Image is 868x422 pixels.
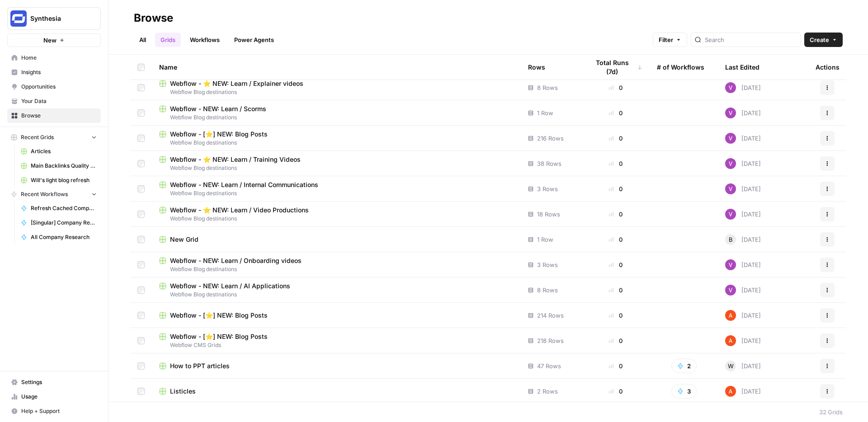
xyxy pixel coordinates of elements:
span: Home [21,54,97,62]
img: u5s9sr84i1zya6e83i9a0udxv2mu [725,209,736,220]
div: [DATE] [725,183,761,194]
span: Your Data [21,97,97,105]
span: B [729,235,733,244]
img: cje7zb9ux0f2nqyv5qqgv3u0jxek [725,335,736,346]
span: 18 Rows [537,210,560,219]
div: Rows [528,55,545,80]
a: Articles [17,144,101,159]
span: Insights [21,68,97,76]
a: Opportunities [7,80,101,94]
a: Listicles [159,387,514,396]
span: Webflow - NEW: Learn / Scorms [170,104,266,113]
div: [DATE] [725,310,761,321]
span: 3 Rows [537,260,558,269]
div: 0 [589,184,642,193]
span: Webflow - [⭐] NEW: Blog Posts [170,130,268,139]
img: cje7zb9ux0f2nqyv5qqgv3u0jxek [725,310,736,321]
span: 38 Rows [537,159,561,168]
div: Name [159,55,514,80]
div: [DATE] [725,108,761,118]
span: Webflow Blog destinations [159,88,514,96]
button: Filter [653,33,687,47]
span: Webflow - [⭐] NEW: Blog Posts [170,311,268,320]
span: Webflow - ⭐️ NEW: Learn / Training Videos [170,155,301,164]
span: Settings [21,378,97,386]
img: u5s9sr84i1zya6e83i9a0udxv2mu [725,108,736,118]
a: Webflow - NEW: Learn / Onboarding videosWebflow Blog destinations [159,256,514,273]
a: Refresh Cached Company Research [17,201,101,216]
span: Recent Grids [21,133,54,141]
a: Your Data [7,94,101,108]
a: Webflow - ⭐️ NEW: Learn / Training VideosWebflow Blog destinations [159,155,514,172]
a: Webflow - ⭐️ NEW: Learn / Explainer videosWebflow Blog destinations [159,79,514,96]
span: 218 Rows [537,336,564,345]
img: u5s9sr84i1zya6e83i9a0udxv2mu [725,259,736,270]
div: Last Edited [725,55,759,80]
span: Webflow - NEW: Learn / Internal Communications [170,180,318,189]
div: [DATE] [725,133,761,144]
div: # of Workflows [657,55,704,80]
a: Webflow - [⭐] NEW: Blog PostsWebflow CMS Grids [159,332,514,349]
div: 0 [589,134,642,143]
span: Refresh Cached Company Research [31,204,97,212]
span: Filter [659,35,673,44]
span: Usage [21,393,97,401]
a: Main Backlinks Quality Checker - MAIN [17,159,101,173]
a: How to PPT articles [159,361,514,370]
a: Will's light blog refresh [17,173,101,188]
div: 0 [589,235,642,244]
span: Webflow Blog destinations [159,291,514,299]
span: How to PPT articles [170,361,230,370]
span: 8 Rows [537,83,558,92]
button: Recent Grids [7,131,101,144]
span: 2 Rows [537,387,558,396]
div: [DATE] [725,209,761,220]
a: Webflow - [⭐] NEW: Blog PostsWebflow Blog destinations [159,130,514,147]
input: Search [705,35,797,44]
div: 0 [589,336,642,345]
div: 32 Grids [819,408,843,417]
div: 0 [589,159,642,168]
span: Opportunities [21,83,97,91]
span: Recent Workflows [21,190,68,198]
span: New Grid [170,235,198,244]
div: [DATE] [725,234,761,245]
img: Synthesia Logo [10,10,27,27]
div: [DATE] [725,259,761,270]
a: Webflow - NEW: Learn / ScormsWebflow Blog destinations [159,104,514,122]
div: [DATE] [725,386,761,397]
img: u5s9sr84i1zya6e83i9a0udxv2mu [725,285,736,295]
span: Webflow CMS Grids [159,341,514,349]
div: [DATE] [725,285,761,295]
a: Home [7,51,101,65]
span: Webflow - NEW: Learn / Onboarding videos [170,256,302,265]
a: Power Agents [229,33,279,47]
span: Help + Support [21,407,97,415]
div: [DATE] [725,335,761,346]
div: Browse [134,11,173,25]
div: 0 [589,83,642,92]
a: Workflows [184,33,225,47]
a: Insights [7,65,101,80]
span: 216 Rows [537,134,564,143]
span: 47 Rows [537,361,561,370]
span: 3 Rows [537,184,558,193]
span: Will's light blog refresh [31,176,97,184]
span: Articles [31,147,97,155]
a: Webflow - [⭐] NEW: Blog Posts [159,311,514,320]
span: Webflow - NEW: Learn / AI Applications [170,281,290,291]
span: Browse [21,112,97,120]
div: 0 [589,311,642,320]
span: Webflow Blog destinations [159,215,514,223]
div: Actions [816,55,840,80]
a: Grids [155,33,181,47]
button: Create [804,33,843,47]
span: [Singular] Company Research [31,219,97,227]
a: New Grid [159,235,514,244]
span: All Company Research [31,233,97,241]
a: Settings [7,375,101,389]
span: 8 Rows [537,286,558,295]
span: Webflow - ⭐️ NEW: Learn / Explainer videos [170,79,303,88]
div: 0 [589,286,642,295]
span: 214 Rows [537,311,564,320]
